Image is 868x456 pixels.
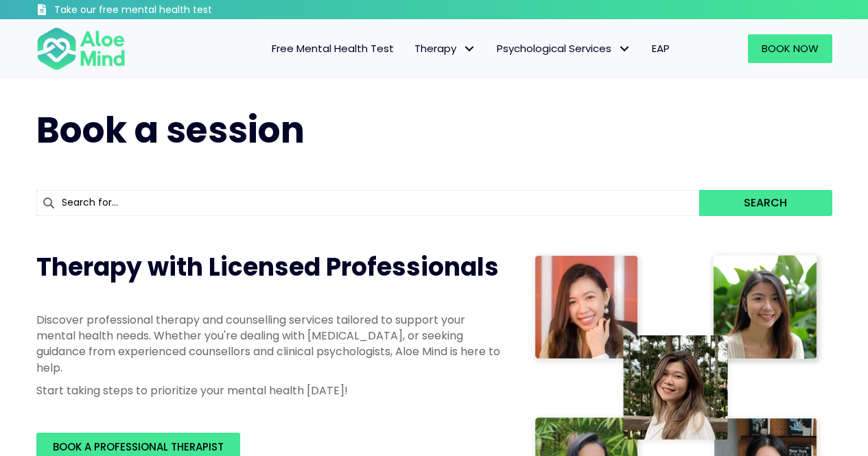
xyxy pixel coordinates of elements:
span: Psychological Services [497,41,631,56]
span: Book Now [762,41,819,56]
span: Psychological Services: submenu [615,39,635,59]
span: Free Mental Health Test [272,41,394,56]
a: EAP [642,34,680,63]
span: EAP [652,41,670,56]
p: Start taking steps to prioritize your mental health [DATE]! [36,383,503,398]
span: Therapy [414,41,476,56]
h3: Take our free mental health test [54,3,285,17]
span: Book a session [36,105,305,155]
img: Aloe mind Logo [36,26,126,71]
nav: Menu [143,34,680,63]
a: Book Now [748,34,832,63]
span: Therapy: submenu [460,39,480,59]
a: TherapyTherapy: submenu [404,34,486,63]
p: Discover professional therapy and counselling services tailored to support your mental health nee... [36,312,503,376]
input: Search for... [36,190,700,216]
a: Psychological ServicesPsychological Services: submenu [486,34,642,63]
a: Take our free mental health test [36,3,285,19]
button: Search [699,190,832,216]
a: Free Mental Health Test [261,34,404,63]
span: BOOK A PROFESSIONAL THERAPIST [53,440,224,454]
span: Therapy with Licensed Professionals [36,250,499,285]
